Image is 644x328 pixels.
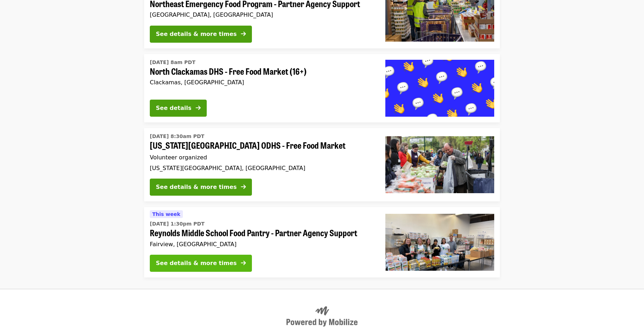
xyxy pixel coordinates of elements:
[385,60,494,117] img: North Clackamas DHS - Free Food Market (16+) organized by Oregon Food Bank
[385,214,494,271] img: Reynolds Middle School Food Pantry - Partner Agency Support organized by Oregon Food Bank
[150,133,204,140] time: [DATE] 8:30am PDT
[150,228,374,238] span: Reynolds Middle School Food Pantry - Partner Agency Support
[385,136,494,193] img: Oregon City ODHS - Free Food Market organized by Oregon Food Bank
[150,255,252,272] button: See details & more times
[150,154,207,161] span: Volunteer organized
[150,100,207,117] button: See details
[150,79,374,86] div: Clackamas, [GEOGRAPHIC_DATA]
[150,140,374,150] span: [US_STATE][GEOGRAPHIC_DATA] ODHS - Free Food Market
[241,184,246,190] i: arrow-right icon
[144,128,500,201] a: See details for "Oregon City ODHS - Free Food Market"
[152,211,180,217] span: This week
[150,165,374,171] div: [US_STATE][GEOGRAPHIC_DATA], [GEOGRAPHIC_DATA]
[156,30,237,38] div: See details & more times
[150,66,374,76] span: North Clackamas DHS - Free Food Market (16+)
[196,105,201,111] i: arrow-right icon
[150,11,374,18] div: [GEOGRAPHIC_DATA], [GEOGRAPHIC_DATA]
[150,241,374,248] div: Fairview, [GEOGRAPHIC_DATA]
[150,26,252,43] button: See details & more times
[241,260,246,266] i: arrow-right icon
[150,179,252,196] button: See details & more times
[144,54,500,122] a: See details for "North Clackamas DHS - Free Food Market (16+)"
[241,31,246,37] i: arrow-right icon
[150,59,195,66] time: [DATE] 8am PDT
[156,104,191,112] div: See details
[156,183,237,191] div: See details & more times
[286,306,358,327] img: Powered by Mobilize
[150,220,205,228] time: [DATE] 1:30pm PDT
[156,259,237,268] div: See details & more times
[144,207,500,277] a: See details for "Reynolds Middle School Food Pantry - Partner Agency Support"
